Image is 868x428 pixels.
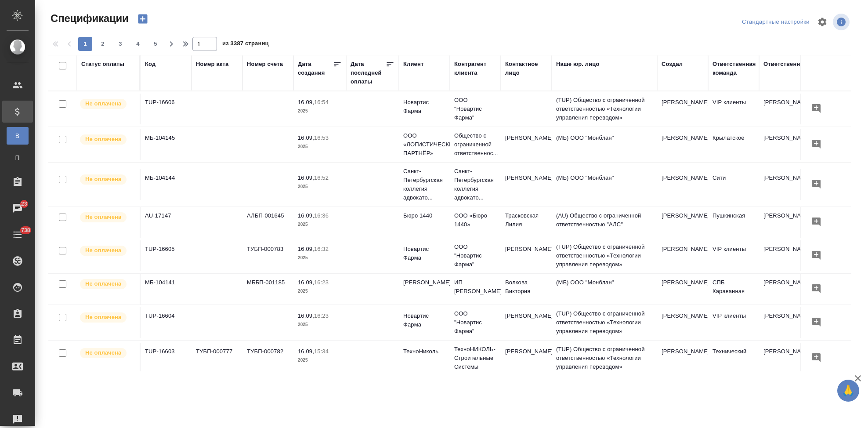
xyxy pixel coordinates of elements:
[298,60,333,77] div: Дата создания
[314,246,329,252] p: 16:32
[454,243,496,269] p: ООО "Новартис Фарма"
[242,207,293,238] td: АЛБП-001645
[351,60,386,86] div: Дата последней оплаты
[454,211,496,229] p: ООО «Бюро 1440»
[298,312,314,319] p: 16.09,
[552,91,657,127] td: (TUP) Общество с ограниченной ответственностью «Технологии управления переводом»
[759,274,810,305] td: [PERSON_NAME]
[501,343,552,374] td: [PERSON_NAME]
[113,40,127,48] span: 3
[298,246,314,252] p: 16.09,
[7,149,29,167] a: П
[403,98,445,116] p: Новартис Фарма
[552,341,657,376] td: (TUP) Общество с ограниченной ответственностью «Технологии управления переводом»
[145,60,156,69] div: Код
[662,60,683,69] div: Создал
[712,60,756,77] div: Ответственная команда
[403,131,445,158] p: ООО «ЛОГИСТИЧЕСКИЙ ПАРТНЁР»
[501,274,552,305] td: Волкова Виктория
[403,245,445,262] p: Новартис Фарма
[759,307,810,338] td: [PERSON_NAME]
[314,174,329,181] p: 16:52
[454,309,496,336] p: ООО "Новартис Фарма"
[298,348,314,355] p: 16.09,
[552,207,657,238] td: (AU) Общество с ограниченной ответственностью "АЛС"
[841,381,856,400] span: 🙏
[141,169,192,200] td: МБ-104144
[242,240,293,271] td: ТУБП-000783
[552,305,657,340] td: (TUP) Общество с ограниченной ответственностью «Технологии управления переводом»
[141,274,192,305] td: МБ-104141
[298,212,314,219] p: 16.09,
[501,307,552,338] td: [PERSON_NAME]
[403,312,445,329] p: Новартис Фарма
[85,175,121,184] p: Не оплачена
[242,274,293,305] td: МББП-001185
[222,38,269,51] span: из 3387 страниц
[708,129,759,160] td: Крылатское
[501,169,552,200] td: [PERSON_NAME]
[85,348,121,357] p: Не оплачена
[501,129,552,160] td: [PERSON_NAME]
[657,343,708,374] td: [PERSON_NAME]
[837,380,859,402] button: 🙏
[96,37,110,51] button: 2
[759,169,810,200] td: [PERSON_NAME]
[2,224,33,246] a: 738
[298,174,314,181] p: 16.09,
[708,240,759,271] td: VIP клиенты
[242,343,293,374] td: ТУБП-000782
[833,14,851,30] span: Посмотреть информацию
[298,356,342,365] p: 2025
[454,167,496,202] p: Санкт-Петербургская коллегия адвокато...
[454,278,496,296] p: ИП [PERSON_NAME]
[657,129,708,160] td: [PERSON_NAME]
[7,127,29,145] a: В
[454,345,496,371] p: ТехноНИКОЛЬ-Строительные Системы
[763,60,809,69] div: Ответственный
[454,131,496,158] p: Общество с ограниченной ответственнос...
[501,207,552,238] td: Трасковская Лилия
[403,278,445,287] p: [PERSON_NAME]
[131,37,145,51] button: 4
[141,94,192,124] td: TUP-16606
[501,240,552,271] td: [PERSON_NAME]
[132,11,153,26] button: Создать
[11,153,24,162] span: П
[148,37,163,51] button: 5
[48,11,129,25] span: Спецификации
[196,60,228,69] div: Номер акта
[759,94,810,124] td: [PERSON_NAME]
[657,240,708,271] td: [PERSON_NAME]
[708,169,759,200] td: Сити
[113,37,127,51] button: 3
[403,60,423,69] div: Клиент
[759,240,810,271] td: [PERSON_NAME]
[298,182,342,191] p: 2025
[141,129,192,160] td: МБ-104145
[708,94,759,124] td: VIP клиенты
[2,197,33,219] a: 23
[454,60,496,77] div: Контрагент клиента
[298,99,314,105] p: 16.09,
[314,134,329,141] p: 16:53
[552,274,657,305] td: (МБ) ООО "Монблан"
[552,169,657,200] td: (МБ) ООО "Монблан"
[708,343,759,374] td: Технический
[403,347,445,356] p: ТехноНиколь
[403,167,445,202] p: Санкт-Петербургская коллегия адвокато...
[141,343,192,374] td: TUP-16603
[403,211,445,220] p: Бюро 1440
[314,212,329,219] p: 16:36
[657,307,708,338] td: [PERSON_NAME]
[657,94,708,124] td: [PERSON_NAME]
[141,240,192,271] td: TUP-16605
[298,279,314,286] p: 16.09,
[298,134,314,141] p: 16.09,
[552,129,657,160] td: (МБ) ООО "Монблан"
[708,207,759,238] td: Пушкинская
[298,254,342,262] p: 2025
[708,274,759,305] td: СПБ Караванная
[759,129,810,160] td: [PERSON_NAME]
[298,107,342,116] p: 2025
